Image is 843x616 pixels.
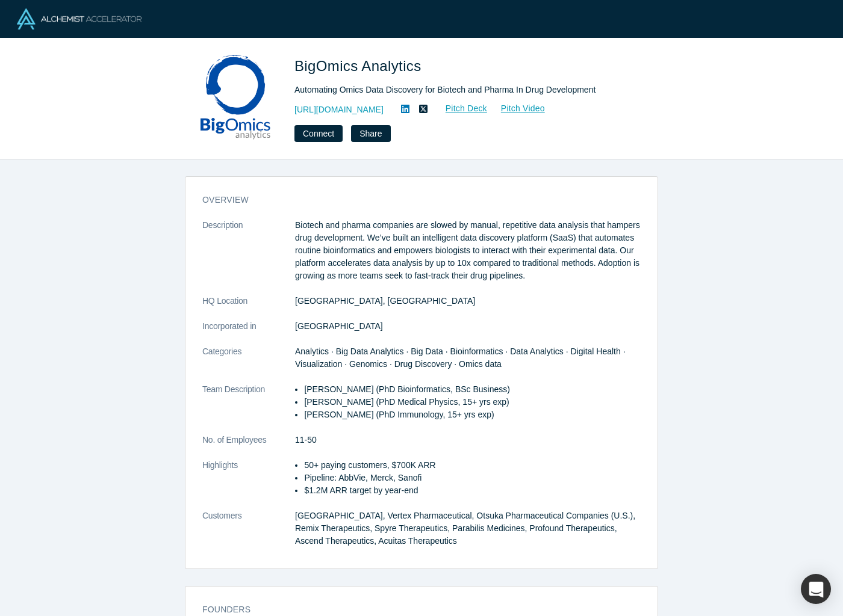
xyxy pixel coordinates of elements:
h3: Founders [202,603,624,616]
a: Pitch Deck [432,102,488,115]
dd: [GEOGRAPHIC_DATA] [295,320,641,333]
p: Biotech and pharma companies are slowed by manual, repetitive data analysis that hampers drug dev... [295,219,641,282]
a: [URL][DOMAIN_NAME] [294,103,384,116]
p: Pipeline: AbbVie, Merck, Sanofi [304,472,641,484]
div: Automating Omics Data Discovery for Biotech and Pharma In Drug Development [294,84,632,96]
dd: [GEOGRAPHIC_DATA], [GEOGRAPHIC_DATA] [295,295,641,307]
button: Connect [294,125,343,142]
p: [PERSON_NAME] (PhD Medical Physics, 15+ yrs exp) [304,396,641,408]
span: Analytics · Big Data Analytics · Big Data · Bioinformatics · Data Analytics · Digital Health · Vi... [295,346,626,369]
img: BigOmics Analytics's Logo [193,55,278,140]
p: [PERSON_NAME] (PhD Bioinformatics, BSc Business) [304,383,641,396]
p: $1.2M ARR target by year-end [304,484,641,497]
dt: Description [202,219,295,295]
p: [PERSON_NAME] (PhD Immunology, 15+ yrs exp) [304,408,641,421]
p: 50+ paying customers, $700K ARR [304,459,641,472]
img: Alchemist Logo [17,8,142,29]
dt: No. of Employees [202,434,295,459]
dt: Highlights [202,459,295,510]
dt: Team Description [202,383,295,434]
a: Pitch Video [488,102,546,115]
dt: Categories [202,345,295,383]
dt: Customers [202,510,295,560]
button: Share [351,125,390,142]
dt: HQ Location [202,295,295,320]
h3: overview [202,194,624,206]
dt: Incorporated in [202,320,295,345]
dd: [GEOGRAPHIC_DATA], Vertex Pharmaceutical, Otsuka Pharmaceutical Companies (U.S.), Remix Therapeut... [295,510,641,547]
span: BigOmics Analytics [294,58,426,74]
dd: 11-50 [295,434,641,446]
